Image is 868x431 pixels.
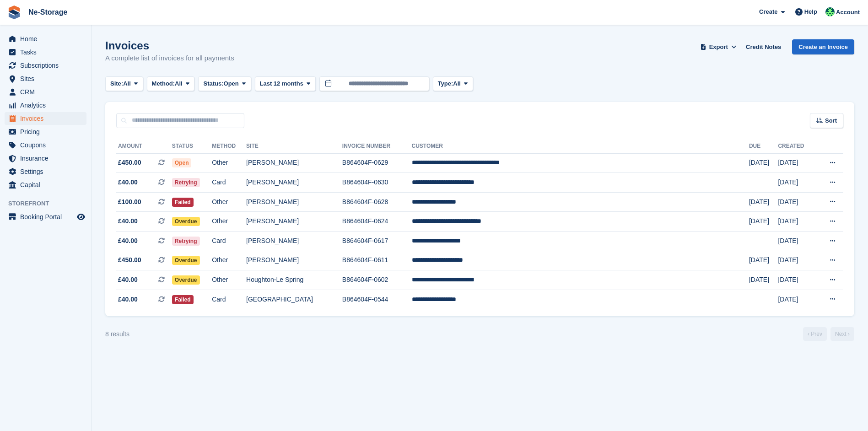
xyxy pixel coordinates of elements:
[5,46,86,59] a: menu
[105,329,129,339] div: 8 results
[212,153,246,173] td: Other
[433,76,473,92] button: Type: All
[749,270,778,290] td: [DATE]
[172,198,194,207] span: Failed
[118,197,141,207] span: £100.00
[152,79,175,88] span: Method:
[20,125,75,138] span: Pricing
[804,7,817,16] span: Help
[20,59,75,72] span: Subscriptions
[20,139,75,151] span: Coupons
[792,39,854,54] a: Create an Invoice
[749,192,778,212] td: [DATE]
[778,270,815,290] td: [DATE]
[803,327,827,341] a: Previous
[246,232,342,251] td: [PERSON_NAME]
[110,79,123,88] span: Site:
[5,32,86,45] a: menu
[778,139,815,154] th: Created
[5,139,86,151] a: menu
[749,212,778,232] td: [DATE]
[342,139,412,154] th: Invoice Number
[20,86,75,98] span: CRM
[825,7,835,16] img: Jay Johal
[5,165,86,178] a: menu
[25,5,71,20] a: Ne-Storage
[759,7,777,16] span: Create
[749,251,778,270] td: [DATE]
[172,158,192,167] span: Open
[212,212,246,232] td: Other
[742,39,785,54] a: Credit Notes
[5,59,86,72] a: menu
[175,79,183,88] span: All
[20,46,75,59] span: Tasks
[749,153,778,173] td: [DATE]
[801,327,856,341] nav: Page
[342,232,412,251] td: B864604F-0617
[212,192,246,212] td: Other
[20,165,75,178] span: Settings
[342,212,412,232] td: B864604F-0624
[172,178,200,187] span: Retrying
[778,212,815,232] td: [DATE]
[172,139,212,154] th: Status
[118,178,138,187] span: £40.00
[7,5,21,19] img: stora-icon-8386f47178a22dfd0bd8f6a31ec36ba5ce8667c1dd55bd0f319d3a0aa187defe.svg
[118,275,138,285] span: £40.00
[342,153,412,173] td: B864604F-0629
[246,153,342,173] td: [PERSON_NAME]
[172,237,200,246] span: Retrying
[825,116,837,125] span: Sort
[778,173,815,193] td: [DATE]
[246,270,342,290] td: Houghton-Le Spring
[5,210,86,223] a: menu
[20,32,75,45] span: Home
[20,210,75,223] span: Booking Portal
[342,251,412,270] td: B864604F-0611
[778,153,815,173] td: [DATE]
[5,125,86,138] a: menu
[118,236,138,246] span: £40.00
[20,152,75,165] span: Insurance
[5,152,86,165] a: menu
[224,79,239,88] span: Open
[105,76,143,92] button: Site: All
[212,232,246,251] td: Card
[5,99,86,112] a: menu
[5,72,86,85] a: menu
[123,79,131,88] span: All
[698,39,739,54] button: Export
[172,256,200,265] span: Overdue
[5,178,86,191] a: menu
[212,139,246,154] th: Method
[830,327,854,341] a: Next
[105,39,234,52] h1: Invoices
[342,290,412,309] td: B864604F-0544
[172,295,194,304] span: Failed
[778,192,815,212] td: [DATE]
[198,76,251,92] button: Status: Open
[212,251,246,270] td: Other
[453,79,461,88] span: All
[260,79,303,88] span: Last 12 months
[246,212,342,232] td: [PERSON_NAME]
[212,290,246,309] td: Card
[147,76,195,92] button: Method: All
[172,217,200,226] span: Overdue
[20,112,75,125] span: Invoices
[709,43,728,52] span: Export
[5,86,86,98] a: menu
[212,173,246,193] td: Card
[105,53,234,64] p: A complete list of invoices for all payments
[118,158,141,167] span: £450.00
[246,251,342,270] td: [PERSON_NAME]
[778,232,815,251] td: [DATE]
[412,139,749,154] th: Customer
[116,139,172,154] th: Amount
[255,76,316,92] button: Last 12 months
[118,216,138,226] span: £40.00
[438,79,453,88] span: Type:
[212,270,246,290] td: Other
[342,173,412,193] td: B864604F-0630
